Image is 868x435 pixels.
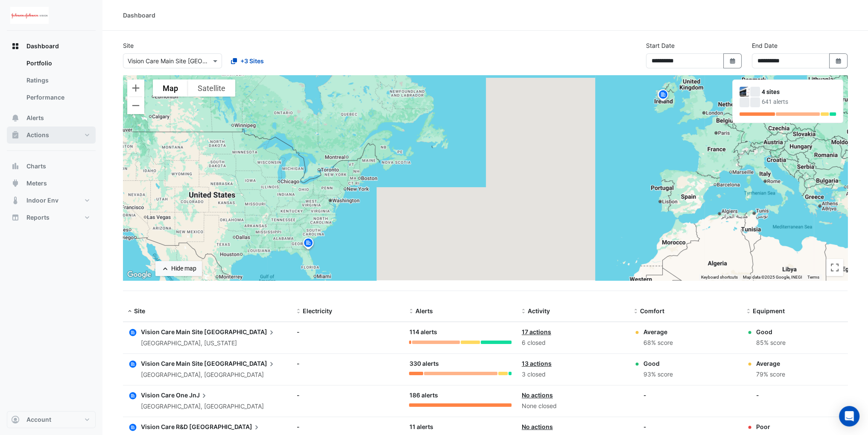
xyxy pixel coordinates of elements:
[20,72,96,89] a: Ratings
[26,179,47,188] span: Meters
[297,422,399,431] div: -
[729,57,736,65] fa-icon: Select Date
[20,55,96,72] a: Portfolio
[762,88,836,97] div: 4 sites
[640,307,664,314] span: Comfort
[762,97,836,106] div: 641 alerts
[189,391,208,400] span: JnJ
[11,42,20,50] app-icon: Dashboard
[11,213,20,222] app-icon: Reports
[522,423,553,430] a: No actions
[643,391,646,400] div: -
[753,307,785,314] span: Equipment
[7,126,96,144] button: Actions
[123,11,155,20] div: Dashboard
[11,162,20,170] app-icon: Charts
[409,391,511,400] div: 186 alerts
[756,359,785,368] div: Average
[7,175,96,192] button: Meters
[643,370,673,379] div: 93% score
[522,401,624,411] div: None closed
[297,327,399,336] div: -
[656,88,670,103] img: site-pin.svg
[26,415,51,424] span: Account
[134,307,145,314] span: Site
[188,79,235,97] button: Show satellite imagery
[204,359,276,368] span: [GEOGRAPHIC_DATA]
[522,391,553,399] a: No actions
[10,7,49,24] img: Company Logo
[643,338,673,348] div: 68% score
[240,56,264,65] span: +3 Sites
[756,338,786,348] div: 85% score
[409,327,511,337] div: 114 alerts
[7,109,96,126] button: Alerts
[141,370,276,380] div: [GEOGRAPHIC_DATA], [GEOGRAPHIC_DATA]
[11,131,20,139] app-icon: Actions
[26,131,49,139] span: Actions
[743,275,802,279] span: Map data ©2025 Google, INEGI
[153,79,188,97] button: Show street map
[7,55,96,109] div: Dashboard
[125,269,153,280] img: Google
[739,87,749,97] img: Vision Care Main Site Limerick
[125,269,153,280] a: Open this area in Google Maps (opens a new window)
[522,328,551,335] a: 17 actions
[123,41,134,50] label: Site
[20,89,96,106] a: Performance
[7,38,96,55] button: Dashboard
[26,162,46,170] span: Charts
[522,370,624,379] div: 3 closed
[807,275,819,279] a: Terms (opens in new tab)
[26,196,58,205] span: Indoor Env
[756,370,785,379] div: 79% score
[225,53,269,68] button: +3 Sites
[141,338,276,348] div: [GEOGRAPHIC_DATA], [US_STATE]
[415,307,433,314] span: Alerts
[643,327,673,336] div: Average
[7,209,96,226] button: Reports
[204,327,276,337] span: [GEOGRAPHIC_DATA]
[826,259,843,276] button: Toggle fullscreen view
[835,57,842,65] fa-icon: Select Date
[127,97,144,114] button: Zoom out
[656,88,669,103] img: site-pin.svg
[297,359,399,368] div: -
[141,423,188,430] span: Vision Care R&D
[141,328,203,335] span: Vision Care Main Site
[189,422,261,432] span: [GEOGRAPHIC_DATA]
[26,114,44,122] span: Alerts
[11,196,20,205] app-icon: Indoor Env
[522,338,624,348] div: 6 closed
[297,391,399,400] div: -
[26,42,59,50] span: Dashboard
[409,359,511,369] div: 330 alerts
[701,274,738,280] button: Keyboard shortcuts
[301,237,315,252] img: site-pin.svg
[171,264,196,273] div: Hide map
[141,391,188,399] span: Vision Care One
[756,391,759,400] div: -
[11,114,20,122] app-icon: Alerts
[127,79,144,97] button: Zoom in
[646,41,675,50] label: Start Date
[522,360,552,367] a: 13 actions
[11,179,20,188] app-icon: Meters
[409,422,511,432] div: 11 alerts
[141,402,264,411] div: [GEOGRAPHIC_DATA], [GEOGRAPHIC_DATA]
[643,359,673,368] div: Good
[7,158,96,175] button: Charts
[155,261,202,276] button: Hide map
[303,307,332,314] span: Electricity
[643,422,646,431] div: -
[528,307,550,314] span: Activity
[7,411,96,428] button: Account
[839,406,859,426] div: Open Intercom Messenger
[756,422,782,431] div: Poor
[26,213,50,222] span: Reports
[141,360,203,367] span: Vision Care Main Site
[752,41,777,50] label: End Date
[756,327,786,336] div: Good
[7,192,96,209] button: Indoor Env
